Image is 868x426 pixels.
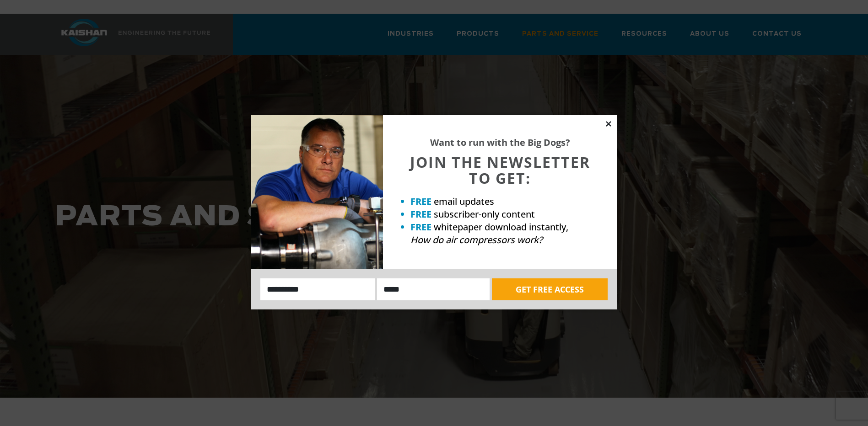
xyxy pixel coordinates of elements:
[604,120,613,128] button: Close
[434,195,494,208] span: email updates
[410,234,543,246] em: How do air compressors work?
[434,208,535,220] span: subscriber-only content
[410,152,590,188] span: JOIN THE NEWSLETTER TO GET:
[492,278,608,300] button: GET FREE ACCESS
[410,221,431,233] strong: FREE
[430,136,570,149] strong: Want to run with the Big Dogs?
[410,208,431,220] strong: FREE
[410,195,431,208] strong: FREE
[377,278,490,300] input: Email
[260,278,375,300] input: Name:
[434,221,568,233] span: whitepaper download instantly,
